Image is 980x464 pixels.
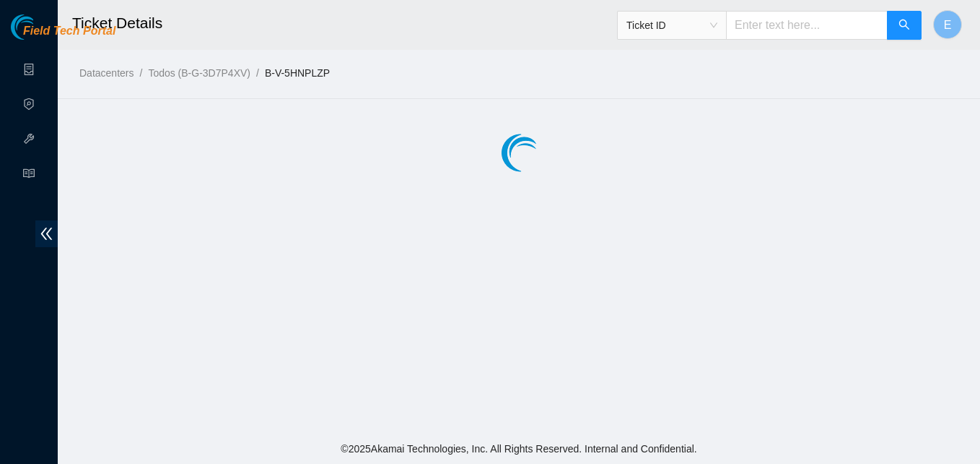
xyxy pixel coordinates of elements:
span: / [139,67,142,79]
button: search [887,11,922,40]
a: Todos (B-G-3D7P4XV) [148,67,250,79]
footer: © 2025 Akamai Technologies, Inc. All Rights Reserved. Internal and Confidential. [58,434,980,464]
span: / [256,67,259,79]
span: read [23,161,35,190]
span: Field Tech Portal [23,25,115,38]
button: E [933,10,962,39]
a: B-V-5HNPLZP [265,67,330,79]
img: Akamai Technologies [11,14,73,40]
span: double-left [35,220,58,247]
input: Enter text here... [726,11,888,40]
span: E [944,16,952,34]
span: search [898,19,910,33]
a: Akamai TechnologiesField Tech Portal [11,26,115,45]
a: Datacenters [79,67,134,79]
span: Ticket ID [626,14,717,36]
